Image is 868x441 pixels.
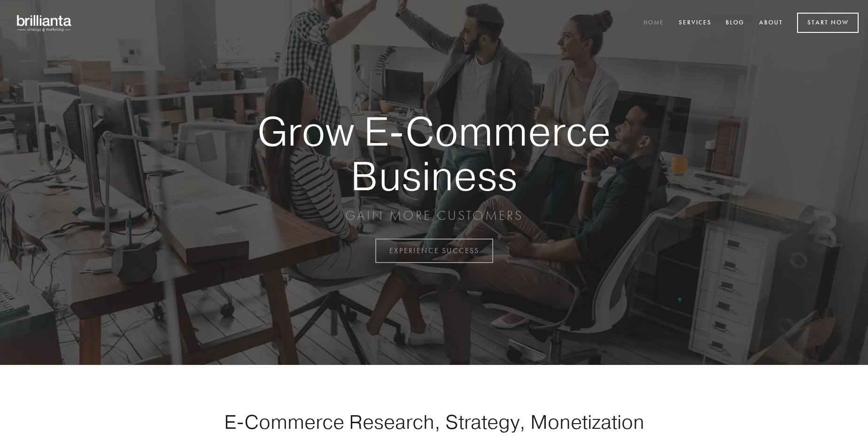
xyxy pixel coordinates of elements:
a: Start Now [797,13,859,33]
a: Home [637,15,670,31]
p: GAIN MORE CUSTOMERS [225,207,643,224]
a: Blog [720,15,751,31]
h1: E-Commerce Research, Strategy, Monetization [194,410,674,433]
a: About [753,15,789,31]
a: Services [673,15,718,31]
img: brillianta - research, strategy, marketing [9,9,80,37]
a: EXPERIENCE SUCCESS [375,239,493,263]
strong: Grow E-Commerce Business [225,109,643,198]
